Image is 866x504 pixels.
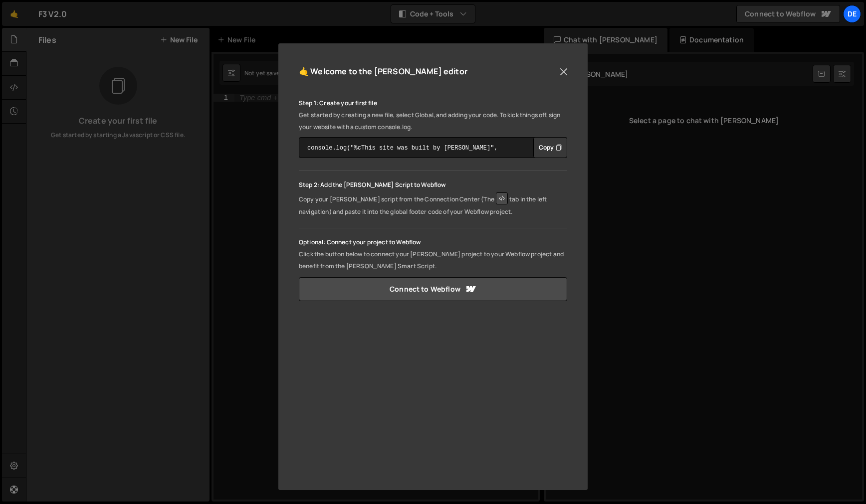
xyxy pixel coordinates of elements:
button: Copy [533,137,567,158]
button: Close [556,64,571,79]
iframe: YouTube video player [299,321,567,472]
h5: 🤙 Welcome to the [PERSON_NAME] editor [299,64,467,79]
textarea: console.log("%cThis site was built by [PERSON_NAME]", "background:blue;color:#fff;padding: 8px;"); [299,137,567,158]
div: Button group with nested dropdown [533,137,567,158]
p: Copy your [PERSON_NAME] script from the Connection Center (The tab in the left navigation) and pa... [299,191,567,218]
a: De [843,5,861,23]
p: Optional: Connect your project to Webflow [299,236,567,248]
p: Click the button below to connect your [PERSON_NAME] project to your Webflow project and benefit ... [299,248,567,272]
a: Connect to Webflow [299,277,567,301]
p: Get started by creating a new file, select Global, and adding your code. To kick things off, sign... [299,109,567,133]
p: Step 2: Add the [PERSON_NAME] Script to Webflow [299,179,567,191]
p: Step 1: Create your first file [299,97,567,109]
